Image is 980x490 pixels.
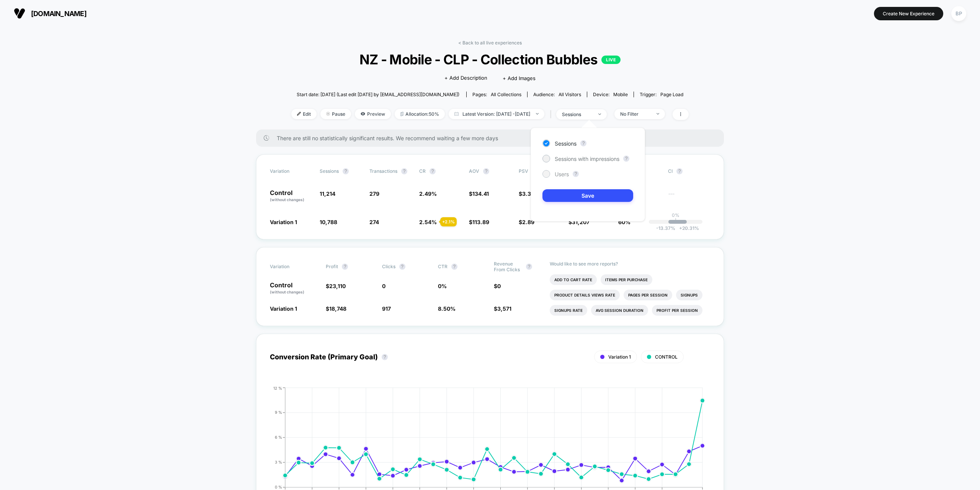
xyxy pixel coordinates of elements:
[668,192,710,203] span: ---
[440,217,457,226] div: + 2.1 %
[320,190,335,197] span: 11,214
[580,140,586,146] button: ?
[472,190,489,197] span: 134.41
[419,190,437,197] span: 2.49 %
[320,109,351,119] span: Pause
[342,264,348,270] button: ?
[382,264,395,269] span: Clicks
[326,305,346,312] span: $
[656,225,675,231] span: -13.37 %
[382,354,388,360] button: ?
[601,274,652,285] li: Items Per Purchase
[472,92,521,97] div: Pages:
[494,283,501,289] span: $
[11,7,89,20] button: [DOMAIN_NAME]
[451,264,457,270] button: ?
[444,74,487,82] span: + Add Description
[497,283,501,289] span: 0
[395,109,445,119] span: Allocation: 50%
[555,171,569,177] span: Users
[326,283,346,289] span: $
[270,219,297,225] span: Variation 1
[275,460,282,464] tspan: 3 %
[449,109,544,119] span: Latest Version: [DATE] - [DATE]
[469,190,489,197] span: $
[874,7,943,20] button: Create New Experience
[573,171,579,177] button: ?
[548,109,556,120] span: |
[951,6,966,21] div: BP
[640,92,683,97] div: Trigger:
[369,219,379,225] span: 274
[555,156,619,162] span: Sessions with impressions
[503,75,536,81] span: + Add Images
[519,168,528,174] span: PSV
[297,92,459,97] span: Start date: [DATE] (Last edit [DATE] by [EMAIL_ADDRESS][DOMAIN_NAME])
[275,410,282,415] tspan: 9 %
[275,435,282,439] tspan: 6 %
[401,168,407,174] button: ?
[601,56,621,64] p: LIVE
[270,261,312,272] span: Variation
[519,219,534,225] span: $
[542,189,633,202] button: Save
[526,264,532,270] button: ?
[329,305,346,312] span: 18,748
[270,168,312,174] span: Variation
[949,6,969,21] button: BP
[657,113,659,115] img: end
[311,51,669,67] span: NZ - Mobile - CLP - Collection Bubbles
[438,305,456,312] span: 8.50 %
[270,282,318,295] p: Control
[472,219,489,225] span: 113.89
[562,111,593,117] div: sessions
[536,113,539,115] img: end
[497,305,511,312] span: 3,571
[676,168,683,174] button: ?
[291,109,317,119] span: Edit
[679,225,682,231] span: +
[355,109,391,119] span: Preview
[660,92,683,97] span: Page Load
[320,219,337,225] span: 10,788
[675,225,699,231] span: 20.31 %
[458,40,522,46] a: < Back to all live experiences
[329,283,346,289] span: 23,110
[14,8,25,19] img: Visually logo
[382,283,385,289] span: 0
[620,111,651,117] div: No Filter
[270,305,297,312] span: Variation 1
[297,112,301,116] img: edit
[550,261,710,267] p: Would like to see more reports?
[550,305,587,316] li: Signups Rate
[400,112,403,116] img: rebalance
[438,283,447,289] span: 0 %
[587,92,634,97] span: Device:
[591,305,648,316] li: Avg Session Duration
[419,219,437,225] span: 2.54 %
[624,290,672,300] li: Pages Per Session
[519,190,534,197] span: $
[550,290,620,300] li: Product Details Views Rate
[655,354,678,360] span: CONTROL
[343,168,349,174] button: ?
[270,290,304,294] span: (without changes)
[559,92,581,97] span: All Visitors
[273,385,282,390] tspan: 12 %
[275,485,282,489] tspan: 0 %
[382,305,391,312] span: 917
[469,219,489,225] span: $
[491,92,521,97] span: all collections
[533,92,581,97] div: Audience:
[270,190,312,203] p: Control
[419,168,426,174] span: CR
[522,219,534,225] span: 2.89
[277,135,709,141] span: There are still no statistically significant results. We recommend waiting a few more days
[326,112,330,116] img: end
[494,305,511,312] span: $
[652,305,702,316] li: Profit Per Session
[494,261,522,272] span: Revenue From Clicks
[320,168,339,174] span: Sessions
[668,168,710,174] span: CI
[598,113,601,115] img: end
